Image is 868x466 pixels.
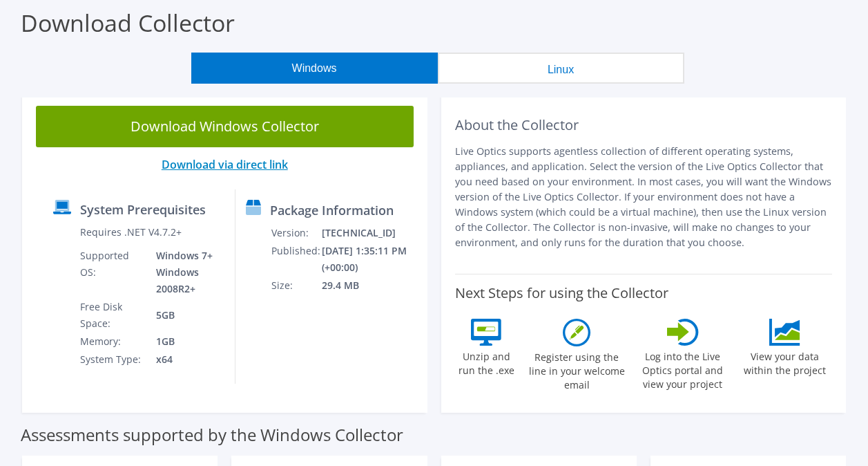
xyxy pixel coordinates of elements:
td: 5GB [146,298,224,333]
label: Log into the Live Optics portal and view your project [635,346,731,391]
td: x64 [146,351,224,369]
td: Version: [271,224,321,242]
a: Download via direct link [162,157,288,172]
button: Linux [438,53,684,84]
td: 1GB [146,333,224,351]
label: Assessments supported by the Windows Collector [21,428,403,442]
td: [TECHNICAL_ID] [321,224,421,242]
td: [DATE] 1:35:11 PM (+00:00) [321,242,421,277]
label: Package Information [270,203,394,217]
p: Live Optics supports agentless collection of different operating systems, appliances, and applica... [455,144,833,250]
td: Size: [271,277,321,295]
h2: About the Collector [455,117,833,133]
td: System Type: [79,351,145,369]
td: Published: [271,242,321,277]
label: Download Collector [21,7,235,39]
td: Free Disk Space: [79,298,145,333]
td: Supported OS: [79,247,145,298]
a: Download Windows Collector [36,106,414,147]
label: Register using the line in your welcome email [525,346,629,392]
td: Windows 7+ Windows 2008R2+ [146,247,224,298]
label: Next Steps for using the Collector [455,285,668,301]
button: Windows [191,53,438,84]
label: View your data within the project [737,346,833,378]
td: 29.4 MB [321,277,421,295]
label: Requires .NET V4.7.2+ [80,225,182,239]
label: System Prerequisites [80,203,206,216]
td: Memory: [79,333,145,351]
label: Unzip and run the .exe [455,346,519,378]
